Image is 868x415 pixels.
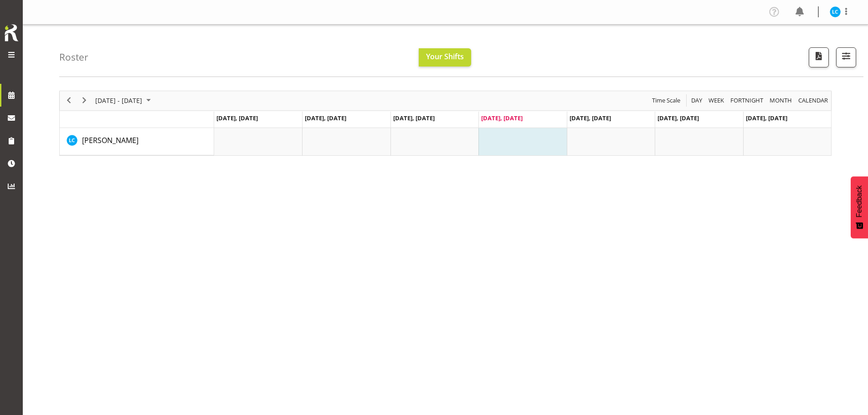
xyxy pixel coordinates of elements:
button: Filter Shifts [836,47,856,67]
span: [DATE], [DATE] [746,114,787,122]
button: Fortnight [729,95,765,106]
button: August 2025 [94,95,155,106]
span: Month [769,95,793,106]
div: previous period [61,91,77,110]
span: [DATE], [DATE] [393,114,435,122]
img: lindsay-carroll-holland11869.jpg [830,6,841,17]
span: Your Shifts [426,51,464,61]
table: Timeline Week of August 21, 2025 [214,128,831,155]
span: [DATE] - [DATE] [94,95,143,106]
span: [DATE], [DATE] [570,114,611,122]
button: Month [797,95,830,106]
span: [DATE], [DATE] [481,114,523,122]
span: [DATE], [DATE] [305,114,346,122]
span: Day [690,95,703,106]
button: Time Scale [651,95,682,106]
span: Week [708,95,725,106]
span: Feedback [855,185,863,217]
div: Timeline Week of August 21, 2025 [59,91,832,156]
td: Lindsay Carroll-Holland resource [60,128,214,155]
div: August 18 - 24, 2025 [92,91,156,110]
button: Your Shifts [419,48,471,67]
a: [PERSON_NAME] [82,135,139,146]
button: Previous [63,95,75,106]
span: [DATE], [DATE] [657,114,699,122]
button: Timeline Week [707,95,726,106]
span: [DATE], [DATE] [216,114,258,122]
button: Next [78,95,91,106]
span: Time Scale [651,95,681,106]
div: next period [77,91,92,110]
button: Timeline Day [690,95,704,106]
h4: Roster [59,52,88,62]
span: calendar [797,95,829,106]
img: Rosterit icon logo [2,23,21,43]
button: Download a PDF of the roster according to the set date range. [809,47,829,67]
span: Fortnight [729,95,764,106]
button: Timeline Month [768,95,794,106]
button: Feedback - Show survey [851,176,868,238]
